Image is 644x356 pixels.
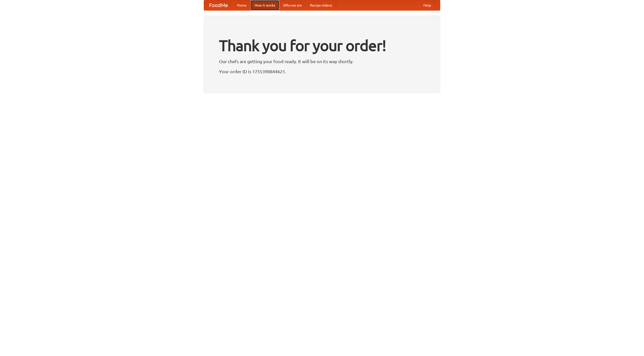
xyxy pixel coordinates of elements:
[219,33,425,58] h1: Thank you for your order!
[219,58,425,65] p: Our chefs are getting your food ready. It will be on its way shortly.
[279,0,306,10] a: Who we are
[219,68,425,75] p: Your order ID is 1755398844621.
[251,0,279,10] a: How it works
[419,0,435,10] a: Help
[306,0,336,10] a: Recipe videos
[233,0,251,10] a: Home
[204,0,233,10] a: FoodMe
